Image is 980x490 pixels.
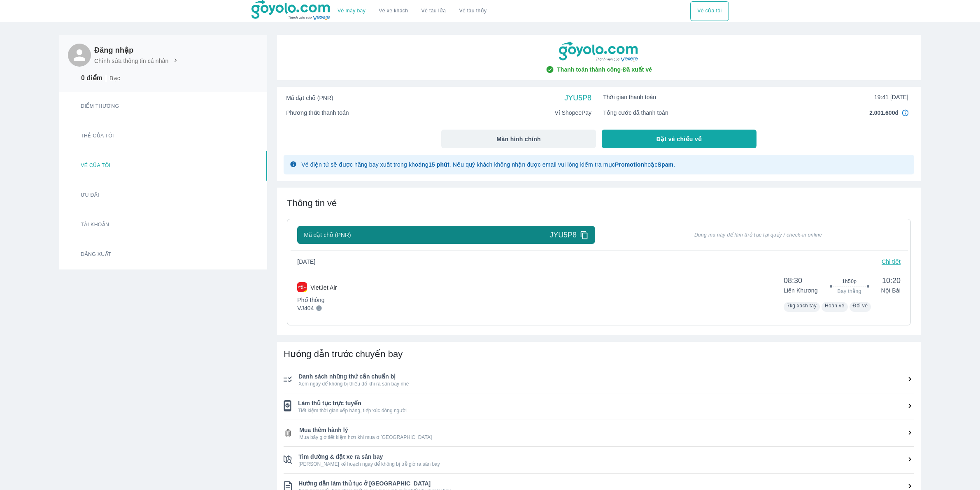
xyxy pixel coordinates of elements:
button: Điểm thưởng [62,92,210,121]
img: ic_checklist [284,376,292,383]
p: Bạc [109,74,120,82]
div: choose transportation mode [690,1,729,21]
p: Chi tiết [882,258,901,266]
a: Vé xe khách [379,8,408,14]
button: Vé của tôi [690,1,729,21]
span: 1h50p [842,278,857,285]
button: Đặt vé chiều về [602,130,757,148]
span: Đặt vé chiều về [656,135,702,143]
button: Đăng xuất [62,240,210,269]
span: Vé điện tử sẽ được hãng bay xuất trong khoảng . Nếu quý khách không nhận được email vui lòng kiểm... [301,161,675,168]
span: Thời gian thanh toán [603,93,656,101]
span: Màn hình chính [496,135,541,143]
span: Tìm đường & đặt xe ra sân bay [298,453,914,461]
span: Bay thẳng [838,288,861,295]
img: ic_checklist [284,428,293,437]
span: Thông tin vé [287,198,337,208]
p: Chỉnh sửa thông tin cá nhân [94,57,169,65]
strong: 15 phút [428,161,449,168]
div: choose transportation mode [331,1,493,21]
span: 7kg xách tay [787,303,817,309]
span: Mua thêm hành lý [299,426,914,434]
img: account [68,220,78,230]
span: [PERSON_NAME] kế hoạch ngay để không bị trễ giờ ra sân bay [298,461,914,467]
span: Phương thức thanh toán [286,109,349,117]
span: Thanh toán thành công - Đã xuất vé [557,65,652,74]
img: promotion [68,190,78,200]
img: star [68,102,78,111]
span: JYU5P8 [549,230,577,240]
img: in4 [902,109,908,116]
strong: Promotion [615,161,644,168]
p: VietJet Air [310,283,337,292]
img: check-circle [546,65,554,74]
button: Thẻ của tôi [62,121,210,151]
img: ic_checklist [284,455,292,464]
span: Ví ShopeePay [555,109,592,117]
button: Màn hình chính [441,130,596,148]
img: star [68,131,78,141]
strong: Spam [657,161,673,168]
span: Xem ngay để không bị thiếu đồ khi ra sân bay nhé [298,381,914,387]
span: Danh sách những thứ cần chuẩn bị [298,372,914,381]
span: 19:41 [DATE] [874,93,908,101]
span: [DATE] [297,258,322,266]
span: Mã đặt chỗ (PNR) [304,231,351,239]
span: Tiết kiệm thời gian xếp hàng, tiếp xúc đông người [298,407,914,414]
img: star [68,73,78,83]
span: Đổi vé [853,303,868,309]
span: 10:20 [881,276,901,286]
button: Vé của tôi [62,151,210,181]
span: Hướng dẫn làm thủ tục ở [GEOGRAPHIC_DATA] [298,479,914,488]
p: Phổ thông [297,296,337,304]
p: Liên Khương [784,286,818,295]
span: 08:30 [784,276,818,286]
span: 2.001.600đ [869,109,899,117]
a: Vé tàu lửa [415,1,453,21]
span: JYU5P8 [564,93,591,103]
span: Hướng dẫn trước chuyến bay [284,349,403,359]
button: Vé tàu thủy [452,1,493,21]
img: ticket [68,161,78,171]
span: Dùng mã này để làm thủ tục tại quầy / check-in online [616,232,901,238]
button: Tài khoản [62,210,210,240]
button: Ưu đãi [62,181,210,210]
h6: Đăng nhập [94,45,179,55]
p: Nội Bài [881,286,901,295]
span: Hoàn vé [825,303,845,309]
p: VJ404 [297,304,314,312]
div: Card thong tin user [59,92,267,269]
img: logout [68,250,78,260]
a: Vé máy bay [338,8,365,14]
span: Tổng cước đã thanh toán [603,109,668,117]
p: 0 điểm [81,74,102,82]
img: goyolo-logo [559,42,639,62]
span: Làm thủ tục trực tuyến [298,399,914,407]
span: Mua bây giờ tiết kiệm hơn khi mua ở [GEOGRAPHIC_DATA] [299,434,914,441]
img: glyph [290,161,296,167]
span: Mã đặt chỗ (PNR) [286,94,333,102]
img: ic_checklist [284,400,291,411]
